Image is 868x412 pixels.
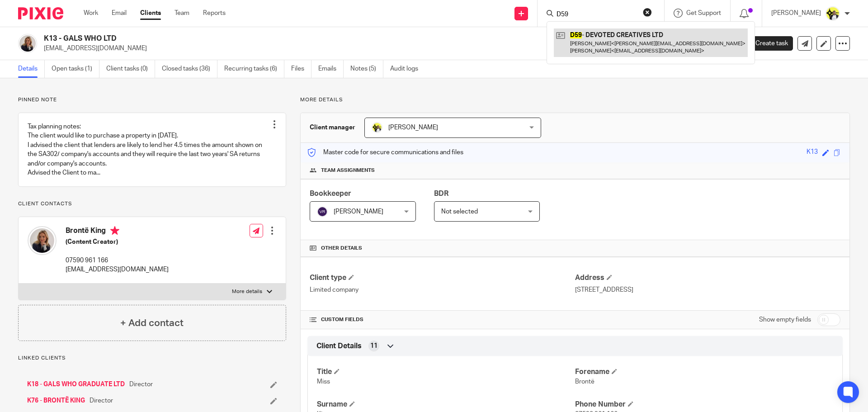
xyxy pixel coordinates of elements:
[434,190,448,197] span: BDR
[321,245,362,252] span: Other details
[318,60,344,78] a: Emails
[316,341,362,351] span: Client Details
[175,9,189,18] a: Team
[643,8,652,17] button: Clear
[44,44,727,53] p: [EMAIL_ADDRESS][DOMAIN_NAME]
[84,9,98,18] a: Work
[232,288,262,295] p: More details
[28,226,57,255] img: Bronte%20King.jpg
[27,380,125,389] a: K18 - GALS WHO GRADUATE LTD
[759,315,811,324] label: Show empty fields
[350,60,383,78] a: Notes (5)
[310,273,575,283] h4: Client type
[129,380,153,389] span: Director
[120,316,184,330] h4: + Add contact
[112,9,127,18] a: Email
[321,167,375,174] span: Team assignments
[66,237,169,246] h5: (Content Creator)
[317,379,330,385] span: Miss
[310,285,575,294] p: Limited company
[224,60,284,78] a: Recurring tasks (6)
[90,396,113,405] span: Director
[300,96,850,104] p: More details
[52,60,99,78] a: Open tasks (1)
[826,6,840,21] img: Carine-Starbridge.jpg
[110,226,119,235] i: Primary
[310,190,351,197] span: Bookkeeper
[310,316,575,323] h4: CUSTOM FIELDS
[741,36,793,51] a: Create task
[162,60,217,78] a: Closed tasks (36)
[66,256,169,265] p: 07590 961 166
[18,96,286,104] p: Pinned note
[771,9,821,18] p: [PERSON_NAME]
[307,148,463,157] p: Master code for secure communications and files
[390,60,425,78] a: Audit logs
[575,379,594,385] span: Brontë
[203,9,226,18] a: Reports
[317,400,575,409] h4: Surname
[370,341,377,350] span: 11
[686,10,721,16] span: Get Support
[372,122,382,133] img: Carine-Starbridge.jpg
[44,34,590,43] h2: K13 - GALS WHO LTD
[66,265,169,274] p: [EMAIL_ADDRESS][DOMAIN_NAME]
[807,147,818,158] div: K13
[388,124,438,131] span: [PERSON_NAME]
[27,396,85,405] a: K76 - BRONTË KING
[106,60,155,78] a: Client tasks (0)
[575,285,840,294] p: [STREET_ADDRESS]
[575,400,833,409] h4: Phone Number
[66,226,169,237] h4: Brontë King
[441,208,478,215] span: Not selected
[575,367,833,377] h4: Forename
[140,9,161,18] a: Clients
[310,123,355,132] h3: Client manager
[18,34,37,53] img: Bronte%20King.jpg
[334,208,383,215] span: [PERSON_NAME]
[18,60,45,78] a: Details
[18,355,286,362] p: Linked clients
[556,11,637,19] input: Search
[575,273,840,283] h4: Address
[317,367,575,377] h4: Title
[18,200,286,208] p: Client contacts
[317,206,328,217] img: svg%3E
[18,7,63,19] img: Pixie
[291,60,311,78] a: Files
